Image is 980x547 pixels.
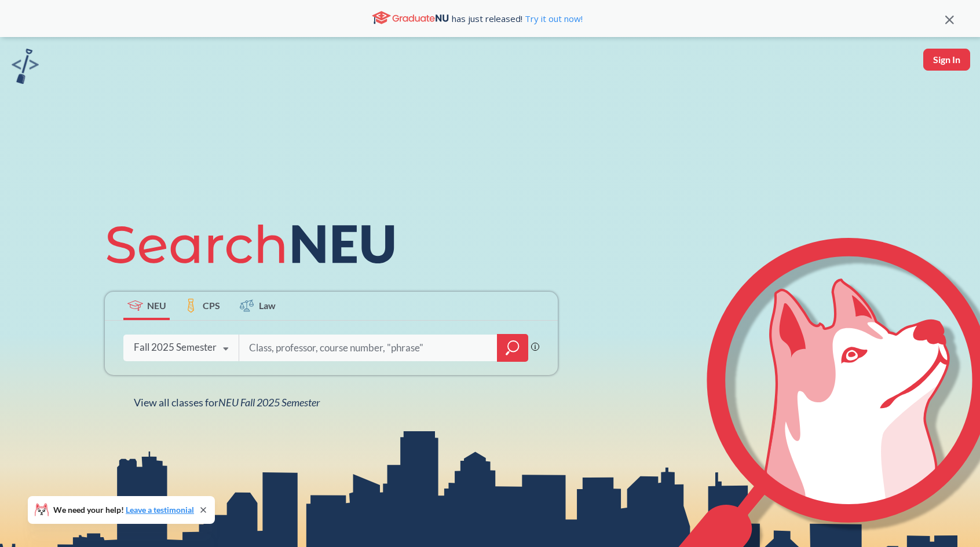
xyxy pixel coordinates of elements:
svg: magnifying glass [506,340,520,356]
input: Class, professor, course number, "phrase" [248,336,489,360]
img: sandbox logo [12,49,39,84]
a: Leave a testimonial [126,505,194,515]
span: We need your help! [53,506,194,514]
a: sandbox logo [12,49,39,87]
a: Try it out now! [522,13,583,24]
span: Law [259,299,276,312]
span: NEU Fall 2025 Semester [218,396,320,409]
span: View all classes for [134,396,320,409]
button: Sign In [923,49,970,71]
span: NEU [147,299,166,312]
span: CPS [203,299,220,312]
span: has just released! [452,12,583,25]
div: magnifying glass [497,334,528,362]
div: Fall 2025 Semester [134,341,217,354]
